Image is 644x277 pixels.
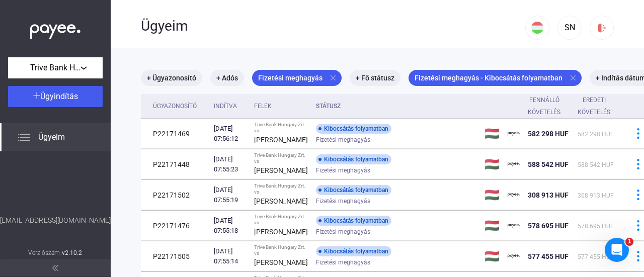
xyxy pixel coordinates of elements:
th: Státusz [312,94,480,119]
img: white-payee-white-dot.svg [30,19,80,39]
img: payee-logo [508,220,520,232]
span: 588 542 HUF [528,160,569,168]
div: [DATE] 07:55:23 [214,154,246,174]
div: Eredeti követelés [578,94,610,118]
span: Trive Bank Hungary Zrt. [30,62,80,74]
span: Ügyeim [38,131,65,143]
span: 577 455 HUF [528,252,569,260]
strong: [PERSON_NAME] [254,258,308,266]
span: Fizetési meghagyás [316,195,370,207]
div: Ügyazonosító [153,100,197,112]
strong: [PERSON_NAME] [254,197,308,205]
button: Trive Bank Hungary Zrt. [8,57,103,78]
div: Fennálló követelés [528,94,570,118]
img: logout-red [597,23,607,33]
mat-chip: + Ügyazonosító [141,70,202,86]
mat-chip: Fizetési meghagyás - Kibocsátás folyamatban [409,70,582,86]
div: Indítva [214,100,237,112]
img: more-blue [633,190,643,200]
div: Felek [254,100,272,112]
td: 🇭🇺 [480,180,504,210]
td: P22171448 [141,149,210,179]
img: payee-logo [508,158,520,170]
div: Trive Bank Hungary Zrt. vs [254,122,308,134]
span: Fizetési meghagyás [316,164,370,176]
div: Indítva [214,100,246,112]
span: 308 913 HUF [528,191,569,199]
div: Kibocsátás folyamatban [316,154,391,164]
img: more-blue [633,128,643,139]
img: payee-logo [508,189,520,201]
div: Eredeti követelés [578,94,619,118]
td: P22171505 [141,241,210,271]
div: Trive Bank Hungary Zrt. vs [254,244,308,256]
img: more-blue [633,220,643,231]
div: Kibocsátás folyamatban [316,216,391,226]
td: P22171469 [141,119,210,149]
td: 🇭🇺 [480,211,504,241]
strong: v2.10.2 [62,249,83,256]
span: Fizetési meghagyás [316,256,370,268]
img: arrow-double-left-grey.svg [52,265,58,271]
strong: [PERSON_NAME] [254,166,308,174]
span: 582 298 HUF [528,130,569,138]
span: Fizetési meghagyás [316,226,370,238]
button: logout-red [590,16,614,40]
td: 🇭🇺 [480,119,504,149]
img: payee-logo [508,128,520,140]
div: Trive Bank Hungary Zrt. vs [254,183,308,195]
img: more-blue [633,159,643,169]
span: 588 542 HUF [578,161,614,168]
div: Kibocsátás folyamatban [316,185,391,195]
span: 577 455 HUF [578,253,614,260]
div: SN [561,22,578,34]
div: Fennálló követelés [528,94,560,118]
span: 308 913 HUF [578,192,614,199]
mat-icon: close [329,73,338,82]
span: 578 695 HUF [528,222,569,230]
div: Trive Bank Hungary Zrt. vs [254,152,308,164]
div: [DATE] 07:55:18 [214,216,246,236]
span: Ügyindítás [40,91,78,101]
button: SN [557,16,582,40]
div: Ügyeim [141,18,525,35]
strong: [PERSON_NAME] [254,228,308,236]
iframe: Intercom live chat [605,238,629,262]
mat-chip: + Fő státusz [350,70,400,86]
div: Ügyazonosító [153,100,206,112]
img: list.svg [18,131,30,143]
img: payee-logo [508,250,520,262]
td: 🇭🇺 [480,149,504,179]
button: HU [525,16,549,40]
strong: [PERSON_NAME] [254,136,308,144]
img: plus-white.svg [33,92,40,99]
img: more-blue [633,251,643,261]
mat-chip: + Adós [210,70,244,86]
mat-chip: Fizetési meghagyás [252,70,342,86]
div: [DATE] 07:55:19 [214,185,246,205]
span: 1 [625,238,633,246]
td: 🇭🇺 [480,241,504,271]
div: [DATE] 07:56:12 [214,124,246,144]
div: Kibocsátás folyamatban [316,246,391,256]
div: Felek [254,100,308,112]
div: Trive Bank Hungary Zrt. vs [254,214,308,226]
img: HU [531,22,543,34]
div: Kibocsátás folyamatban [316,124,391,134]
div: [DATE] 07:55:14 [214,246,246,266]
button: Ügyindítás [8,86,103,107]
span: Fizetési meghagyás [316,134,370,146]
span: 578 695 HUF [578,223,614,230]
mat-icon: close [569,73,578,82]
td: P22171476 [141,211,210,241]
span: 582 298 HUF [578,131,614,138]
td: P22171502 [141,180,210,210]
